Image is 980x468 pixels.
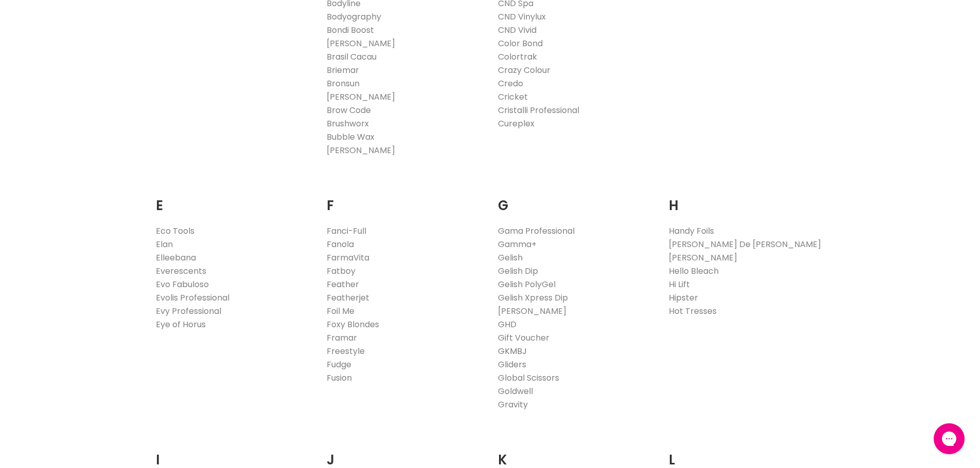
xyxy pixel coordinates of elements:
[498,385,533,397] a: Goldwell
[156,182,312,216] h2: E
[498,91,528,103] a: Cricket
[327,359,351,370] a: Fudge
[156,319,206,330] a: Eye of Horus
[498,182,654,216] h2: G
[498,78,523,89] a: Credo
[327,104,371,116] a: Brow Code
[327,11,381,23] a: Bodyography
[327,64,359,76] a: Briemar
[498,104,579,116] a: Cristalli Professional
[327,292,369,304] a: Featherjet
[327,345,365,357] a: Freestyle
[498,64,550,76] a: Crazy Colour
[669,265,719,277] a: Hello Bleach
[156,238,173,250] a: Elan
[327,144,395,156] a: [PERSON_NAME]
[669,292,698,304] a: Hipster
[498,278,556,290] a: Gelish PolyGel
[498,345,527,357] a: GKMBJ
[498,118,534,129] a: Cureplex
[327,372,352,384] a: Fusion
[498,359,526,370] a: Gliders
[327,24,374,36] a: Bondi Boost
[498,51,537,63] a: Colortrak
[327,91,395,103] a: [PERSON_NAME]
[498,11,546,23] a: CND Vinylux
[498,305,566,317] a: [PERSON_NAME]
[327,238,354,250] a: Fanola
[327,182,483,216] h2: F
[156,292,229,304] a: Evolis Professional
[327,278,359,290] a: Feather
[498,292,568,304] a: Gelish Xpress Dip
[156,305,221,317] a: Evy Professional
[327,305,354,317] a: Foil Me
[498,319,516,330] a: GHD
[498,38,543,49] a: Color Bond
[327,252,369,264] a: FarmaVita
[327,118,369,129] a: Brushworx
[327,225,366,237] a: Fanci-Full
[156,278,209,290] a: Evo Fabuloso
[498,252,523,264] a: Gelish
[669,305,717,317] a: Hot Tresses
[929,420,970,458] iframe: Gorgias live chat messenger
[669,278,690,290] a: Hi Lift
[327,332,357,344] a: Framar
[669,225,714,237] a: Handy Foils
[669,252,737,264] a: [PERSON_NAME]
[327,38,395,49] a: [PERSON_NAME]
[498,225,575,237] a: Gama Professional
[156,265,206,277] a: Everescents
[327,51,377,63] a: Brasil Cacau
[156,252,196,264] a: Elleebana
[327,265,355,277] a: Fatboy
[498,399,528,410] a: Gravity
[669,182,825,216] h2: H
[327,319,379,330] a: Foxy Blondes
[498,238,537,250] a: Gamma+
[156,225,194,237] a: Eco Tools
[669,238,821,250] a: [PERSON_NAME] De [PERSON_NAME]
[498,372,559,384] a: Global Scissors
[498,24,537,36] a: CND Vivid
[327,131,375,143] a: Bubble Wax
[498,332,549,344] a: Gift Voucher
[327,78,360,89] a: Bronsun
[498,265,538,277] a: Gelish Dip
